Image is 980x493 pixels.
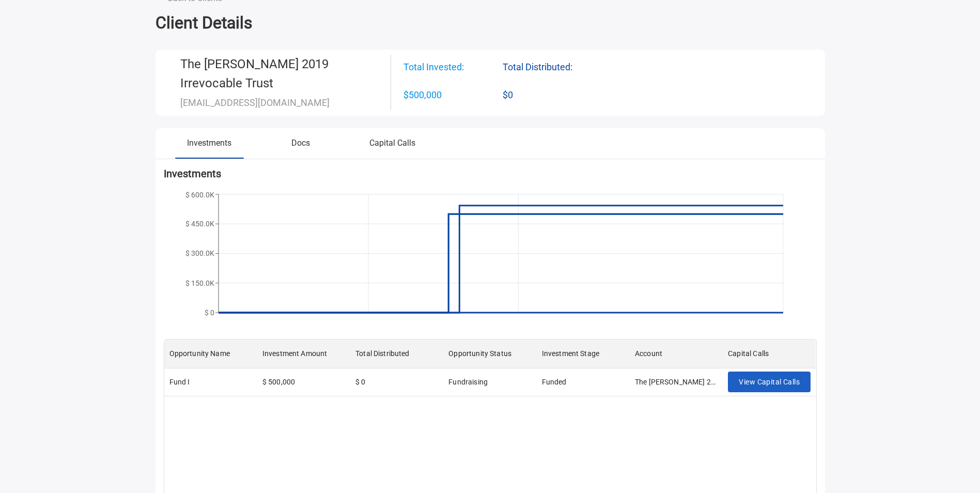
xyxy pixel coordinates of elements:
[403,60,503,74] span: Total Invested:
[185,191,214,199] tspan: $ 600.0K
[164,136,255,158] button: Investments
[180,57,329,91] span: The [PERSON_NAME] 2019 Irrevocable Trust
[164,167,817,180] h5: Investments
[257,339,350,368] div: Investment Amount
[448,377,488,387] div: Fundraising
[169,377,190,387] div: Fund I
[448,339,511,368] div: Opportunity Status
[164,339,257,368] div: Opportunity Name
[723,339,816,368] div: Capital Calls
[350,339,443,368] div: Total Distributed
[503,88,602,104] span: $0
[542,377,567,387] div: Funded
[185,249,214,257] tspan: $ 300.0K
[728,339,769,368] div: Capital Calls
[728,372,811,393] button: View Capital Calls
[635,339,662,368] div: Account
[739,376,800,389] span: View Capital Calls
[355,339,410,368] div: Total Distributed
[403,88,503,102] span: $500,000
[185,279,214,287] tspan: $ 150.0K
[347,136,438,158] button: Capital Calls
[635,377,718,387] div: The Basavaiah-Deviprasad 2019 Irrevocable Trust
[185,220,214,228] tspan: $ 450.0K
[355,377,365,387] div: $ 0
[155,13,825,33] h2: Client Details
[180,97,330,108] span: [EMAIL_ADDRESS][DOMAIN_NAME]
[262,339,328,368] div: Investment Amount
[503,60,602,76] span: Total Distributed:
[255,136,347,158] button: Docs
[262,377,295,387] div: $ 500,000
[542,339,599,368] div: Investment Stage
[169,339,230,368] div: Opportunity Name
[630,339,723,368] div: Account
[443,339,536,368] div: Opportunity Status
[205,309,214,317] tspan: $ 0
[537,339,630,368] div: Investment Stage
